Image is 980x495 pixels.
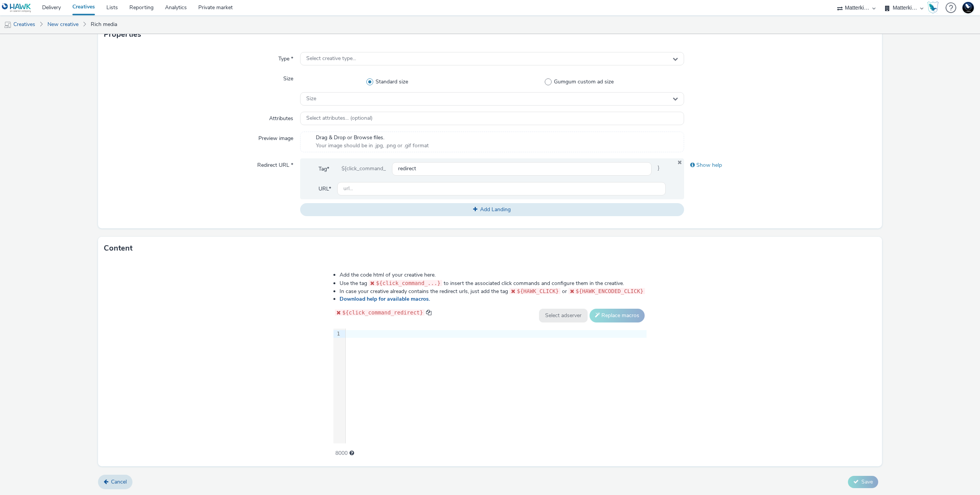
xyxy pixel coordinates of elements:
span: Size [306,96,316,102]
span: ${HAWK_CLICK} [517,288,559,294]
span: Select creative type... [306,55,356,62]
span: copy to clipboard [426,310,431,315]
span: Gumgum custom ad size [554,78,614,86]
img: Hawk Academy [927,2,939,14]
button: Replace macros [590,309,645,322]
li: In case your creative already contains the redirect urls, just add the tag or [340,287,647,295]
label: Type * [275,52,296,63]
label: Size [280,72,296,83]
a: Download help for available macros. [340,295,433,303]
button: Save [848,476,878,488]
h3: Properties [104,29,141,40]
span: } [652,162,666,176]
span: Add Landing [480,206,511,213]
span: ${click_command_redirect} [342,309,423,316]
label: Redirect URL * [254,158,296,169]
label: Preview image [255,132,296,142]
div: 1 [333,330,341,338]
span: Select attributes... (optional) [306,115,372,122]
a: Hawk Academy [927,2,942,14]
a: Cancel [98,475,132,489]
input: url... [337,182,666,195]
a: New creative [44,15,82,34]
span: Standard size [376,78,408,86]
li: Use the tag to insert the associated click commands and configure them in the creative. [340,279,647,287]
span: Your image should be in .jpg, .png or .gif format [316,142,429,150]
h3: Content [104,243,132,254]
li: Add the code html of your creative here. [340,271,647,279]
span: ${click_command_...} [376,280,441,286]
img: Support Hawk [962,2,974,13]
span: Drag & Drop or Browse files. [316,134,429,142]
span: ${HAWK_ENCODED_CLICK} [576,288,644,294]
div: Show help [684,158,876,172]
span: Save [861,478,873,485]
a: Rich media [87,15,121,34]
span: 8000 [335,449,348,457]
div: Maximum recommended length: 3000 characters. [350,449,354,457]
button: Add Landing [300,203,684,216]
div: ${click_command_ [335,162,392,176]
img: undefined Logo [2,3,31,13]
img: mobile [4,21,11,29]
label: Attributes [266,112,296,122]
span: Cancel [111,478,127,485]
